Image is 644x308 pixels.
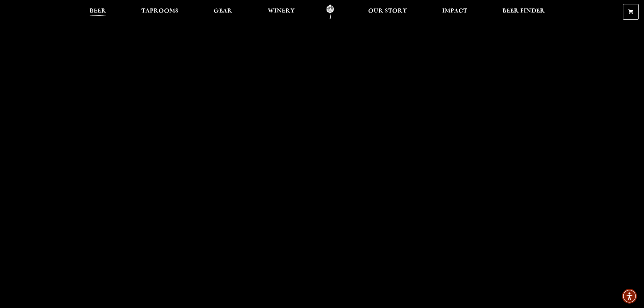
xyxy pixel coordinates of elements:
div: Accessibility Menu [622,289,637,304]
a: Beer Finder [498,4,549,20]
span: Our Story [368,8,407,14]
span: Beer [90,8,106,14]
a: Impact [438,4,472,20]
a: Winery [263,4,299,20]
span: Gear [214,8,232,14]
a: Odell Home [317,4,343,20]
span: Taprooms [141,8,178,14]
span: Beer Finder [502,8,545,14]
a: Taprooms [137,4,183,20]
a: Our Story [364,4,411,20]
a: Beer [85,4,111,20]
span: Winery [268,8,295,14]
a: Gear [209,4,237,20]
span: Impact [442,8,467,14]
